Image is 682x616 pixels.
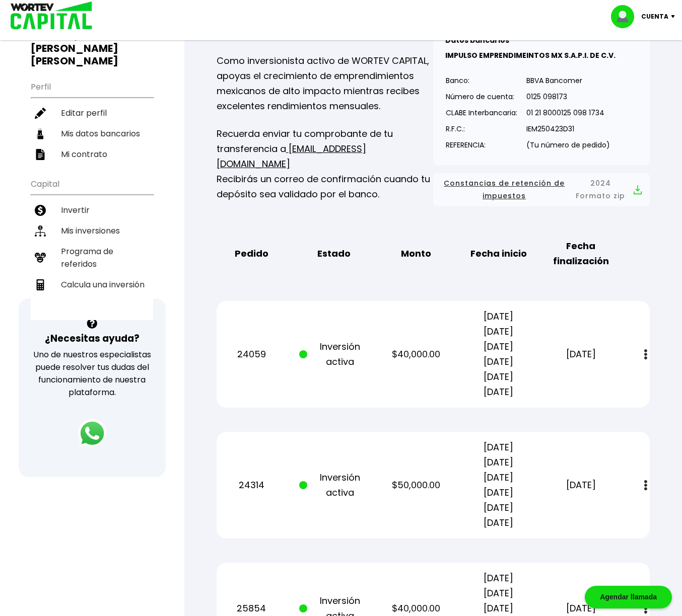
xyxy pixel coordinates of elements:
[31,173,153,320] ul: Capital
[45,331,140,346] h3: ¿Necesitas ayuda?
[31,75,153,165] ul: Perfil
[35,108,46,119] img: editar-icon.952d3147.svg
[441,177,568,202] span: Constancias de retención de impuestos
[446,105,517,120] p: CLABE Interbancaria:
[31,30,153,67] h3: Buen día,
[546,601,616,616] p: [DATE]
[381,478,451,493] p: $50,000.00
[31,144,153,165] a: Mi contrato
[217,347,286,362] p: 24059
[31,123,153,144] a: Mis datos bancarios
[668,15,682,18] img: icon-down
[217,21,433,41] h2: Mis inversiones
[31,103,153,123] a: Editar perfil
[526,73,610,88] p: BBVA Bancomer
[446,121,517,136] p: R.F.C.:
[299,339,369,369] p: Inversión activa
[35,128,46,139] img: datos-icon.10cf9172.svg
[217,142,366,170] a: [EMAIL_ADDRESS][DOMAIN_NAME]
[299,470,369,500] p: Inversión activa
[32,348,153,399] p: Uno de nuestros especialistas puede resolver tus dudas del funcionamiento de nuestra plataforma.
[217,478,286,493] p: 24314
[317,246,351,261] b: Estado
[526,121,610,136] p: IEM250423D31
[381,347,451,362] p: $40,000.00
[217,126,433,202] p: Recuerda enviar tu comprobante de tu transferencia a Recibirás un correo de confirmación cuando t...
[35,279,46,290] img: calculadora-icon.17d418c4.svg
[401,246,431,261] b: Monto
[641,9,668,24] p: Cuenta
[446,89,517,104] p: Número de cuenta:
[235,246,268,261] b: Pedido
[31,220,153,241] a: Mis inversiones
[546,347,616,362] p: [DATE]
[381,601,451,616] p: $40,000.00
[31,200,153,220] a: Invertir
[611,5,641,28] img: profile-image
[445,50,616,60] b: IMPULSO EMPRENDIMEINTOS MX S.A.P.I. DE C.V.
[217,53,433,114] p: Como inversionista activo de WORTEV CAPITAL, apoyas el crecimiento de emprendimientos mexicanos d...
[446,137,517,152] p: REFERENCIA:
[546,239,616,269] b: Fecha finalización
[470,246,527,261] b: Fecha inicio
[546,478,616,493] p: [DATE]
[35,252,46,263] img: recomiendanos-icon.9b8e9327.svg
[464,309,533,400] p: [DATE] [DATE] [DATE] [DATE] [DATE] [DATE]
[35,149,46,160] img: contrato-icon.f2db500c.svg
[35,205,46,216] img: invertir-icon.b3b967d7.svg
[31,274,153,295] a: Calcula una inversión
[217,601,286,616] p: 25854
[78,419,106,447] img: logos_whatsapp-icon.242b2217.svg
[31,241,153,274] a: Programa de referidos
[35,225,46,237] img: inversiones-icon.6695dc30.svg
[31,41,118,68] b: [PERSON_NAME] [PERSON_NAME]
[526,105,610,120] p: 01 21 8000125 098 1734
[585,586,672,608] div: Agendar llamada
[526,89,610,104] p: 0125 098173
[464,440,533,530] p: [DATE] [DATE] [DATE] [DATE] [DATE] [DATE]
[445,35,509,45] b: Datos bancarios
[441,177,642,202] button: Constancias de retención de impuestos2024 Formato zip
[526,137,610,152] p: (Tu número de pedido)
[446,73,517,88] p: Banco:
